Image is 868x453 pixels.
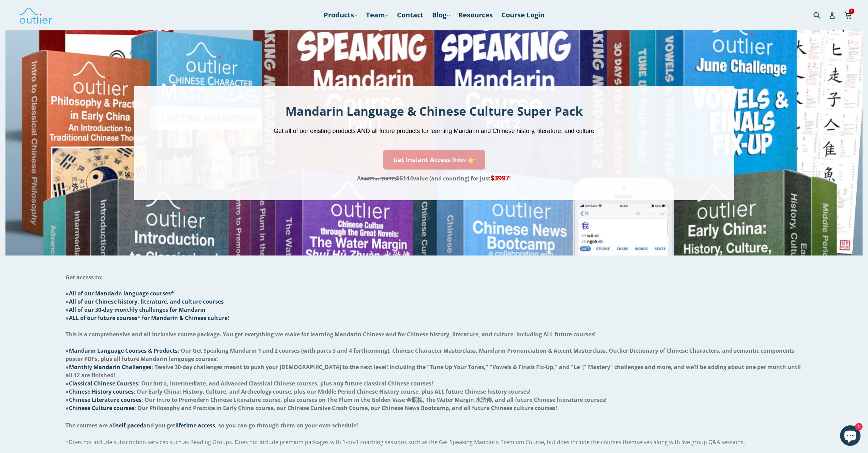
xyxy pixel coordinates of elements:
[845,7,853,23] a: 1
[320,9,361,21] a: Products
[69,290,174,297] span: All of our Mandarin language courses*
[429,9,453,21] a: Blog
[218,103,650,119] h1: Mandarin Language & Chinese Culture Super Pack
[361,175,396,182] s: in [DATE]
[361,175,374,182] span: $4475
[65,396,607,404] span: ● : Our Intro to Premodern Chinese Literature course, plus courses on The Plum in the Golden Vase...
[65,438,745,446] span: *Does not include subscription services such as Reading Groups. Does not include premium packages...
[143,422,175,429] span: and you get
[116,422,215,429] span: self-paced lifetime access
[849,9,854,14] span: 1
[69,314,229,322] span: ALL of our future courses* for Mandarin & Chinese culture!
[838,425,863,448] inbox-online-store-chat: Shopify online store chat
[69,298,224,305] span: All of our Chinese history, literature, and culture courses
[69,306,206,313] span: All of our 30-day monthly challenges for Mandarin
[812,8,830,22] input: Search
[357,175,511,182] span: A value (and counting) for just !
[65,422,358,429] span: The courses are all , so you can go through them on your own schedule!
[65,306,206,313] span: ●
[19,5,53,25] img: Outlier Linguistics
[69,404,134,412] span: Chinese Culture courses
[69,388,134,395] span: Chinese History courses
[69,363,151,371] span: Monthly Mandarin Challenges
[498,9,548,21] a: Course Login
[65,274,103,281] span: Get access to:
[69,396,142,404] span: Chinese Literature courses
[69,380,138,387] span: Classical Chinese Courses
[65,298,224,305] span: ●
[455,9,496,21] a: Resources
[396,174,413,182] span: $6144
[65,290,174,297] span: ●
[65,388,531,395] span: ● : Our Early China: History, Culture, and Archeology course, plus our Middle Period Chinese Hist...
[65,314,229,322] span: ●
[394,9,427,21] a: Contact
[383,150,485,170] a: Get Instant Access Now 👉
[65,404,557,412] span: ● : Our Philosophy and Practice in Early China course, our Chinese Cursive Crash Course, our Chin...
[69,347,178,354] span: Mandarin Language Courses & Products
[363,9,392,21] a: Team
[65,380,433,387] span: ● : Our Intro, Intermediate, and Advanced Classical Chinese courses, plus any future classical Ch...
[65,347,795,363] span: ● : Our Get Speaking Mandarin 1 and 2 courses (with parts 3 and 4 forthcoming), Chinese Character...
[490,173,509,182] span: $3997
[65,363,801,379] span: ● : Twelve 30-day challenges meant to push your [DEMOGRAPHIC_DATA] to the next level! Including t...
[65,331,596,338] span: This is a comprehensive and all-inclusive course package. You get everything we make for learning...
[274,128,594,134] span: Get all of our existing products AND all future products for learning Mandarin and Chinese histor...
